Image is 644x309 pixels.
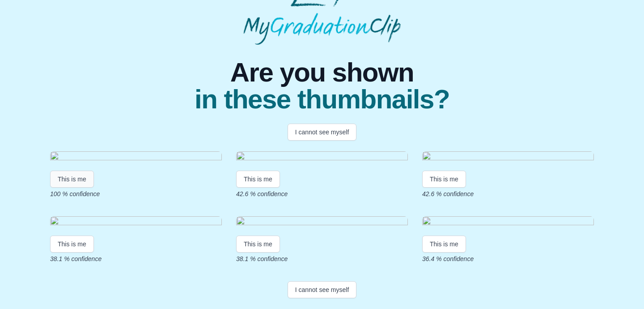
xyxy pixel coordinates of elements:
[236,171,280,188] button: This is me
[195,59,449,86] span: Are you shown
[50,236,94,253] button: This is me
[422,171,466,188] button: This is me
[236,216,408,228] img: 35bcaaa44697dd7e0b944068ccbc80df42407317.gif
[422,216,594,228] img: a69639d92c764f3a9e8c1415cbd339153d222ddc.gif
[50,254,222,263] p: 38.1 % confidence
[422,151,594,163] img: a3951ee9fcf43d7b634d10a58f413cd87b3bc334.gif
[50,189,222,198] p: 100 % confidence
[236,236,280,253] button: This is me
[422,236,466,253] button: This is me
[422,189,594,198] p: 42.6 % confidence
[50,216,222,228] img: f4eff3a240b649519a8f2bfb638ee95322595c0b.gif
[195,86,449,113] span: in these thumbnails?
[288,281,357,298] button: I cannot see myself
[50,171,94,188] button: This is me
[50,151,222,163] img: 989872419a0c402936b2f759571c3848689057b5.gif
[288,124,357,141] button: I cannot see myself
[236,189,408,198] p: 42.6 % confidence
[236,254,408,263] p: 38.1 % confidence
[422,254,594,263] p: 36.4 % confidence
[236,151,408,163] img: c08a802a33689f76ffc3dc8781fa0b8594daf223.gif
